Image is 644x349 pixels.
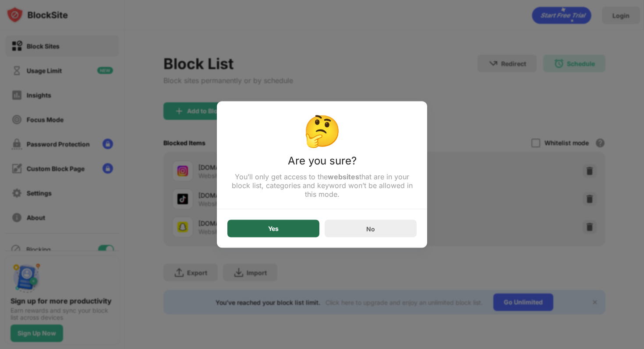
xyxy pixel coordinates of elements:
div: 🤔 [227,112,417,149]
div: Are you sure? [227,154,417,172]
div: No [366,225,375,232]
div: You’ll only get access to the that are in your block list, categories and keyword won’t be allowe... [227,172,417,199]
strong: websites [328,172,359,181]
div: Yes [268,225,279,232]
